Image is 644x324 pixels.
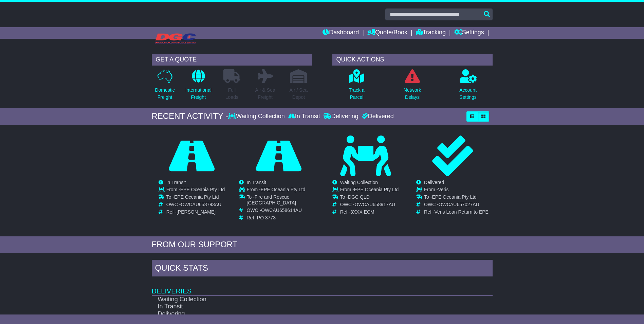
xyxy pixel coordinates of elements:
p: Air & Sea Freight [255,87,275,101]
a: Settings [454,27,484,39]
div: Delivering [322,113,360,120]
td: From - [247,187,318,194]
td: To - [424,194,489,202]
td: Ref - [340,209,399,215]
span: In Transit [247,180,266,185]
div: GET A QUOTE [152,54,312,66]
span: Veris Loan Return to EPE [434,209,489,215]
td: From - [424,187,489,194]
td: Ref - [247,215,318,221]
span: PO 3773 [257,215,276,220]
span: In Transit [166,180,186,185]
td: To - [247,194,318,208]
div: FROM OUR SUPPORT [152,240,493,250]
div: Waiting Collection [228,113,286,120]
span: Waiting Collection [340,180,378,185]
span: OWCAU658614AU [261,208,302,213]
td: Waiting Collection [152,295,459,303]
span: EPE Oceania Pty Ltd [180,187,225,192]
td: Delivering [152,310,459,318]
p: Air / Sea Depot [290,87,308,101]
p: International Freight [185,87,211,101]
p: Account Settings [459,87,477,101]
a: Track aParcel [348,69,365,105]
a: Dashboard [323,27,359,39]
span: Fire and Rescue [GEOGRAPHIC_DATA] [247,194,296,205]
td: To - [166,194,225,202]
span: Delivered [424,180,444,185]
a: InternationalFreight [185,69,212,105]
span: EPE Oceania Pty Ltd [261,187,306,192]
span: Veris [438,187,448,192]
p: Domestic Freight [155,87,174,101]
td: In Transit [152,303,459,310]
td: Ref - [424,209,489,215]
td: Ref - [166,209,225,215]
p: Track a Parcel [349,87,364,101]
div: RECENT ACTIVITY - [152,111,228,121]
a: Quote/Book [367,27,407,39]
td: From - [166,187,225,194]
div: Delivered [360,113,394,120]
div: Quick Stats [152,260,493,278]
span: EPE Oceania Pty Ltd [174,194,219,200]
div: In Transit [287,113,322,120]
span: DGC QLD [348,194,370,200]
div: QUICK ACTIONS [332,54,493,66]
td: OWC - [166,202,225,209]
a: DomesticFreight [154,69,175,105]
span: OWCAU658793AU [181,202,221,207]
td: To - [340,194,399,202]
span: OWCAU657027AU [439,202,479,207]
a: NetworkDelays [403,69,421,105]
span: [PERSON_NAME] [177,209,216,215]
td: Deliveries [152,278,493,295]
a: AccountSettings [459,69,477,105]
td: OWC - [424,202,489,209]
td: OWC - [340,202,399,209]
a: Tracking [416,27,446,39]
p: Full Loads [223,87,240,101]
span: EPE Oceania Pty Ltd [354,187,399,192]
span: OWCAU658917AU [354,202,395,207]
span: EPE Oceania Pty Ltd [432,194,477,200]
td: From - [340,187,399,194]
span: 3XXX ECM [350,209,374,215]
td: OWC - [247,208,318,215]
p: Network Delays [404,87,421,101]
